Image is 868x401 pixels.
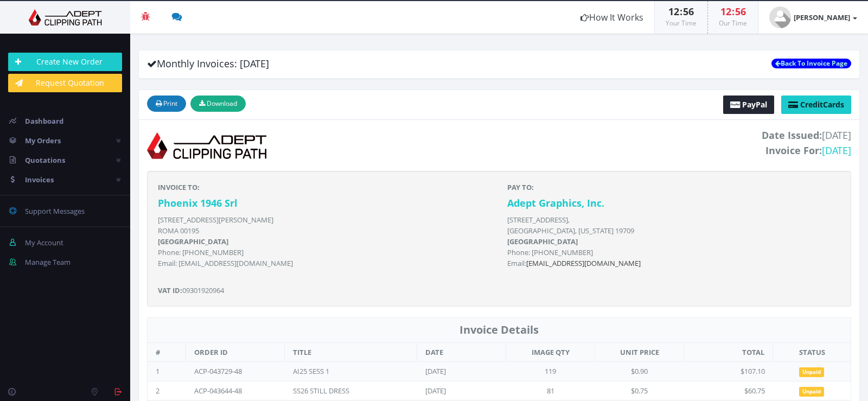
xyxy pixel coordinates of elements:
[684,362,773,381] td: $107.10
[762,129,822,142] strong: Date Issued:
[25,175,54,184] span: Invoices
[679,5,683,18] span: :
[190,96,246,112] button: Download
[771,59,851,68] a: Back To Invoice Page
[800,99,844,110] span: Cards
[769,7,791,28] img: user_default.jpg
[781,96,851,114] a: CreditCards
[794,12,850,22] strong: [PERSON_NAME]
[148,381,186,400] td: 2
[25,136,61,145] span: My Orders
[417,362,506,381] td: [DATE]
[163,99,177,108] span: Print
[762,128,851,158] span: [DATE]
[25,116,63,126] span: Dashboard
[506,362,595,381] td: 119
[293,366,401,377] div: AI25 SESS 1
[158,285,182,295] strong: VAT ID:
[570,1,654,34] a: How It Works
[158,196,238,209] strong: Phoenix 1946 Srl
[595,362,684,381] td: $0.90
[773,342,851,362] th: STATUS
[417,342,506,362] th: DATE
[731,5,735,18] span: :
[758,1,868,34] a: [PERSON_NAME]
[526,258,641,268] a: [EMAIL_ADDRESS][DOMAIN_NAME]
[668,5,679,18] span: 12
[25,238,63,247] span: My Account
[147,96,186,112] button: Print
[8,9,122,26] img: Adept Graphics
[507,214,840,269] p: [STREET_ADDRESS], [GEOGRAPHIC_DATA], [US_STATE] 19709 Phone: [PHONE_NUMBER] Email:
[186,342,285,362] th: ORDER ID
[417,381,506,400] td: [DATE]
[799,387,824,397] span: Unpaid
[158,214,491,269] p: [STREET_ADDRESS][PERSON_NAME] ROMA 00195 Phone: [PHONE_NUMBER] Email: [EMAIL_ADDRESS][DOMAIN_NAME]
[507,182,534,192] strong: PAY TO:
[742,99,767,110] span: PayPal
[719,18,747,28] small: Our Time
[723,96,774,114] a: PayPal
[207,99,237,108] span: Download
[595,342,684,362] th: UNIT PRICE
[186,362,285,381] td: ACP-043729-48
[683,5,694,18] span: 56
[8,74,122,92] a: Request Quotation
[506,342,595,362] th: IMAGE QTY
[186,381,285,400] td: ACP-043644-48
[684,381,773,400] td: $60.75
[285,342,417,362] th: TITLE
[507,196,604,209] strong: Adept Graphics, Inc.
[735,5,746,18] span: 56
[720,5,731,18] span: 12
[506,381,595,400] td: 81
[25,155,65,165] span: Quotations
[148,342,186,362] th: #
[8,53,122,71] a: Create New Order
[25,206,85,216] span: Support Messages
[293,386,401,396] div: SS26 STILL DRESS
[148,362,186,381] td: 1
[150,182,499,296] div: 09301920964
[25,257,71,267] span: Manage Team
[765,144,822,157] strong: Invoice For:
[148,318,851,343] th: Invoice Details
[800,99,823,110] span: Credit
[799,367,824,377] span: Unpaid
[666,18,697,28] small: Your Time
[822,144,851,157] span: [DATE]
[158,237,228,246] b: [GEOGRAPHIC_DATA]
[684,342,773,362] th: TOTAL
[158,182,200,192] strong: INVOICE TO:
[507,237,578,246] b: [GEOGRAPHIC_DATA]
[147,57,269,70] span: Monthly Invoices: [DATE]
[595,381,684,400] td: $0.75
[147,128,266,163] img: logo-print.png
